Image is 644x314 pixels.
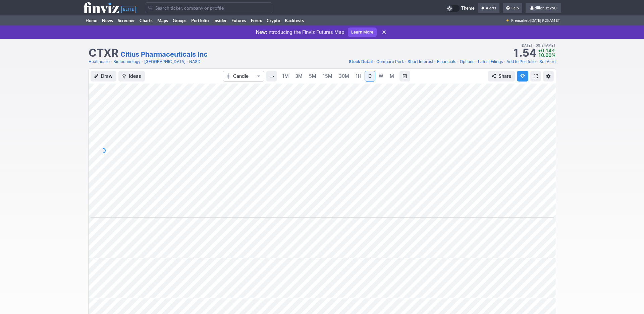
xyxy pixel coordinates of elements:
a: Set Alert [539,58,556,65]
a: Add to Portfolio [506,58,536,65]
span: • [533,43,535,47]
a: 15M [320,71,335,82]
a: Alerts [478,3,499,13]
button: Interval [266,71,277,82]
span: • [186,58,189,65]
a: Maps [155,15,170,25]
a: Screener [115,15,137,25]
a: Theme [446,5,475,12]
a: Insider [211,15,229,25]
span: 30M [339,73,349,79]
a: Options [460,58,474,65]
a: Compare Perf. [376,58,404,65]
span: • [503,58,506,65]
span: • [536,58,539,65]
a: M [387,71,397,82]
span: • [434,58,436,65]
span: Share [498,73,511,80]
span: [DATE] 9:25 AM ET [530,15,560,25]
a: Short Interest [408,58,433,65]
a: 3M [292,71,306,82]
span: • [405,58,407,65]
span: W [379,73,383,79]
a: Healthcare [89,58,110,65]
span: 15M [323,73,332,79]
button: Draw [91,71,116,82]
span: 3M [295,73,303,79]
a: 5M [306,71,319,82]
button: Chart Type [223,71,264,82]
span: 10.00 [538,52,551,58]
a: Forex [249,15,264,25]
a: NASD [189,58,201,65]
span: New: [256,29,267,35]
h1: CTXR [89,48,118,58]
button: Explore new features [517,71,528,82]
strong: 1.54 [512,48,536,58]
a: News [100,15,115,25]
a: W [376,71,386,82]
a: Financials [437,58,456,65]
button: Ideas [118,71,145,82]
a: Crypto [264,15,282,25]
span: 1H [356,73,361,79]
a: Latest Filings [478,58,503,65]
a: 1M [279,71,292,82]
input: Search [145,2,272,13]
a: 1H [353,71,364,82]
span: • [475,58,477,65]
a: Groups [170,15,189,25]
a: Fullscreen [530,71,541,82]
span: D [368,73,372,79]
span: Draw [101,73,113,80]
span: M [390,73,394,79]
span: • [141,58,144,65]
a: Futures [229,15,249,25]
a: Learn More [348,28,377,37]
a: Stock Detail [349,58,373,65]
span: Ideas [129,73,141,80]
a: [GEOGRAPHIC_DATA] [144,58,185,65]
a: Help [503,3,522,13]
span: +0.14 [538,48,551,53]
span: [DATE] 09:24AM ET [521,42,556,48]
a: Citius Pharmaceuticals Inc [120,50,208,59]
a: D [365,71,375,82]
a: dillon05250 [526,3,561,13]
button: Range [399,71,410,82]
span: Stock Detail [349,59,373,64]
span: Latest Filings [478,59,503,64]
a: Home [83,15,100,25]
button: Chart Settings [543,71,554,82]
a: Portfolio [189,15,211,25]
span: Premarket · [511,15,530,25]
span: • [457,58,459,65]
button: Share [488,71,515,82]
span: 1M [282,73,289,79]
a: 30M [336,71,352,82]
span: Candle [233,73,254,80]
span: Theme [461,5,475,12]
span: • [110,58,113,65]
span: 5M [309,73,316,79]
span: dillon05250 [535,5,556,10]
a: Biotechnology [113,58,141,65]
span: % [552,52,555,58]
a: Backtests [282,15,306,25]
span: • [373,58,376,65]
a: Charts [137,15,155,25]
p: Introducing the Finviz Futures Map [256,29,344,36]
span: Compare Perf. [376,59,404,64]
